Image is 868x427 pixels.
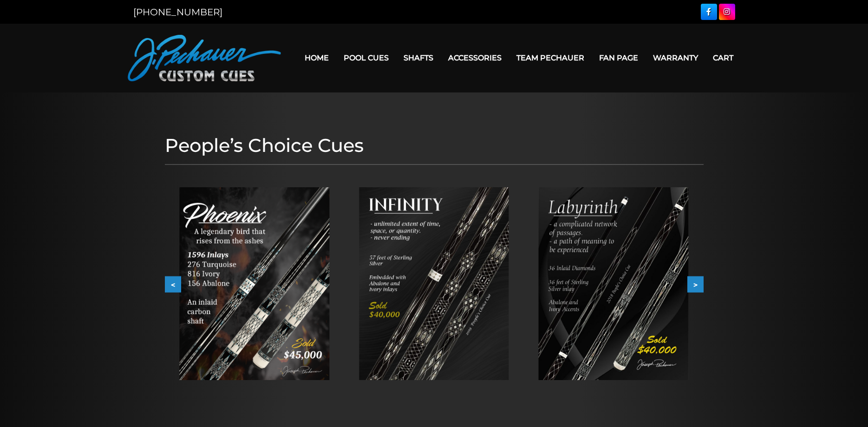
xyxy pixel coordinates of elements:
a: Pool Cues [336,46,396,70]
a: Home [297,46,336,70]
div: Carousel Navigation [165,276,704,293]
a: Fan Page [592,46,646,70]
button: < [165,276,181,293]
button: > [687,276,704,293]
a: Accessories [441,46,509,70]
a: Team Pechauer [509,46,592,70]
h1: People’s Choice Cues [165,134,704,157]
img: Pechauer Custom Cues [128,35,281,81]
a: Shafts [396,46,441,70]
a: [PHONE_NUMBER] [133,7,222,18]
a: Warranty [646,46,705,70]
a: Cart [705,46,741,70]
